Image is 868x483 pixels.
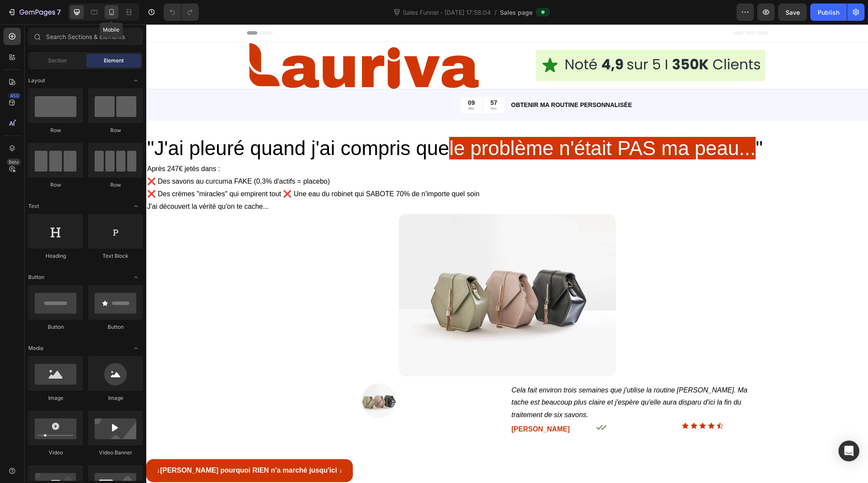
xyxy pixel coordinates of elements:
[48,57,67,65] span: Section
[28,323,83,331] div: Button
[838,441,859,461] div: Open Intercom Messenger
[500,8,533,17] span: Sales page
[253,190,470,352] img: image_demo.jpg
[164,3,199,21] div: Undo/Redo
[28,449,83,457] div: Video
[88,449,143,457] div: Video Banner
[28,273,44,281] span: Button
[365,362,602,395] span: Cela fait environ trois semaines que j'utilise la routine [PERSON_NAME]. Ma tache est beaucoup pl...
[28,394,83,402] div: Image
[88,126,143,134] div: Row
[28,28,143,45] input: Search Sections & Elements
[28,77,45,84] span: Layout
[1,139,721,188] p: Après 247€ jetés dans : ❌ Des savons au curcuma FAKE (0,3% d'actifs = placebo) ❌ Des crèmes "mira...
[28,252,83,260] div: Heading
[57,7,61,17] p: 7
[129,74,143,88] span: Toggle open
[215,359,250,394] img: image_demo.jpg
[303,113,609,135] span: le problème n'était PAS ma peau...
[88,252,143,260] div: Text Block
[129,270,143,284] span: Toggle open
[129,199,143,213] span: Toggle open
[3,3,65,21] button: 7
[778,3,807,21] button: Save
[786,9,800,16] span: Save
[365,399,442,412] p: [PERSON_NAME]
[818,8,839,17] div: Publish
[401,8,493,17] span: Sales Funnel - [DATE] 17:58:04
[322,82,329,87] p: Min
[344,82,351,87] p: Sec
[10,440,196,453] p: ↓[PERSON_NAME] pourquoi RIEN n'a marché jusqu'ici ↓
[88,181,143,189] div: Row
[28,344,43,352] span: Media
[365,76,621,85] p: OBTENIR MA ROUTINE PERSONNALISÉE
[104,57,124,65] span: Element
[88,394,143,402] div: Image
[494,8,496,17] span: /
[8,92,21,99] div: 450
[129,341,143,355] span: Toggle open
[810,3,847,21] button: Publish
[28,126,83,134] div: Row
[146,24,868,483] iframe: Design area
[7,159,21,165] div: Beta
[344,75,351,82] div: 57
[28,181,83,189] div: Row
[88,323,143,331] div: Button
[322,75,329,82] div: 09
[28,202,39,210] span: Text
